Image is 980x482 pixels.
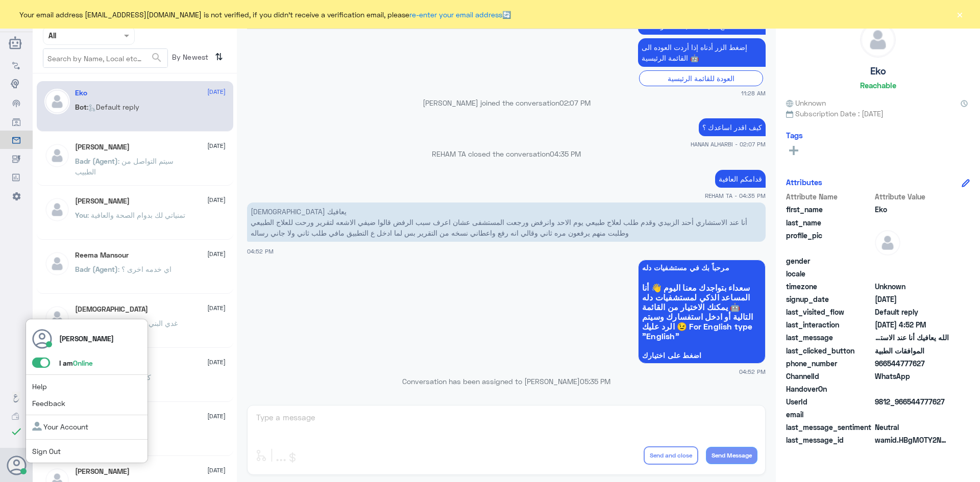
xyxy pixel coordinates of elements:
[207,87,226,96] span: [DATE]
[741,89,766,97] span: 11:28 AM
[875,345,949,356] span: الموافقات الطبية
[75,143,130,151] h5: Anas
[875,294,949,305] span: 2025-08-04T15:35:52.317Z
[207,412,226,421] span: [DATE]
[642,264,762,272] span: مرحباً بك في مستشفيات دله
[75,157,174,176] span: : سيتم التواصل من الطبيب
[642,283,762,341] span: سعداء بتواجدك معنا اليوم 👋 أنا المساعد الذكي لمستشفيات دله 🤖 يمكنك الاختيار من القائمة التالية أو...
[73,359,93,367] span: Online
[860,81,896,90] h6: Reachable
[87,211,185,219] span: : تمنياتي لك بدوام الصحة والعافية
[786,384,873,394] span: HandoverOn
[786,268,873,279] span: locale
[75,251,129,260] h5: Reema Mansour
[207,195,226,205] span: [DATE]
[247,202,766,242] p: 6/8/2025, 4:52 PM
[75,467,130,476] h5: ابو سلمان
[10,425,22,438] i: check
[875,268,949,279] span: null
[875,396,949,407] span: 9812_966544777627
[75,157,118,165] span: Badr (Agent)
[207,141,226,150] span: [DATE]
[559,98,591,107] span: 02:07 PM
[875,358,949,369] span: 966544777627
[875,281,949,292] span: Unknown
[44,305,70,331] img: defaultAdmin.png
[786,177,822,187] h6: Attributes
[706,447,757,464] button: Send Message
[875,435,949,445] span: wamid.HBgMOTY2NTQ0Nzc3NjI3FQIAEhgUM0E0RTQ3RjAyNENDRkE5NUI2N0EA
[409,10,502,19] a: re-enter your email address
[247,248,274,255] span: 04:52 PM
[870,65,886,77] h5: Eko
[786,332,873,343] span: last_message
[705,191,766,200] span: REHAM TA - 04:35 PM
[875,256,949,266] span: null
[580,377,610,386] span: 05:35 PM
[32,399,65,408] a: Feedback
[786,191,873,202] span: Attribute Name
[786,307,873,317] span: last_visited_flow
[786,409,873,420] span: email
[786,108,970,119] span: Subscription Date : [DATE]
[32,422,88,431] a: Your Account
[875,204,949,215] span: Eko
[786,256,873,266] span: gender
[19,9,511,20] span: Your email address [EMAIL_ADDRESS][DOMAIN_NAME] is not verified, if you didn't receive a verifica...
[215,48,223,65] i: ⇅
[151,52,163,64] span: search
[786,294,873,305] span: signup_date
[207,249,226,259] span: [DATE]
[639,70,763,86] div: العودة للقائمة الرئيسية
[44,251,70,276] img: defaultAdmin.png
[151,49,163,66] button: search
[207,466,226,475] span: [DATE]
[699,118,766,136] p: 6/8/2025, 2:07 PM
[75,305,148,314] h5: سبحان الله
[7,455,26,475] button: Avatar
[786,396,873,407] span: UserId
[642,351,762,360] span: اضغط على اختيارك
[875,319,949,330] span: 2025-08-06T13:52:03.523Z
[59,333,114,344] p: [PERSON_NAME]
[44,143,70,168] img: defaultAdmin.png
[786,358,873,369] span: phone_number
[247,376,766,387] p: Conversation has been assigned to [PERSON_NAME]
[786,131,803,140] h6: Tags
[87,103,139,111] span: : Default reply
[168,48,211,69] span: By Newest
[875,230,900,256] img: defaultAdmin.png
[875,422,949,433] span: 0
[75,89,87,97] h5: Eko
[247,97,766,108] p: [PERSON_NAME] joined the conversation
[75,211,87,219] span: You
[75,265,118,273] span: Badr (Agent)
[786,435,873,445] span: last_message_id
[954,9,965,19] button: ×
[644,446,698,465] button: Send and close
[861,22,895,57] img: defaultAdmin.png
[875,307,949,317] span: Default reply
[715,170,766,188] p: 6/8/2025, 4:35 PM
[786,345,873,356] span: last_clicked_button
[786,230,873,253] span: profile_pic
[32,382,47,391] a: Help
[44,197,70,222] img: defaultAdmin.png
[875,371,949,382] span: 2
[875,384,949,394] span: null
[247,148,766,159] p: REHAM TA closed the conversation
[786,422,873,433] span: last_message_sentiment
[207,303,226,313] span: [DATE]
[786,281,873,292] span: timezone
[75,197,130,206] h5: Mohammed ALRASHED
[550,149,581,158] span: 04:35 PM
[739,367,766,376] span: 04:52 PM
[44,89,70,114] img: defaultAdmin.png
[875,332,949,343] span: الله يعافيك أنا عند الاستشاري أحند الزبيدي وقدم طلب لعلاج طبيعي يوم الاحد وانرفض ورجعت المستشفى ع...
[32,447,61,455] a: Sign Out
[207,358,226,367] span: [DATE]
[875,191,949,202] span: Attribute Value
[786,204,873,215] span: first_name
[786,97,826,108] span: Unknown
[638,38,766,67] p: 6/8/2025, 11:28 AM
